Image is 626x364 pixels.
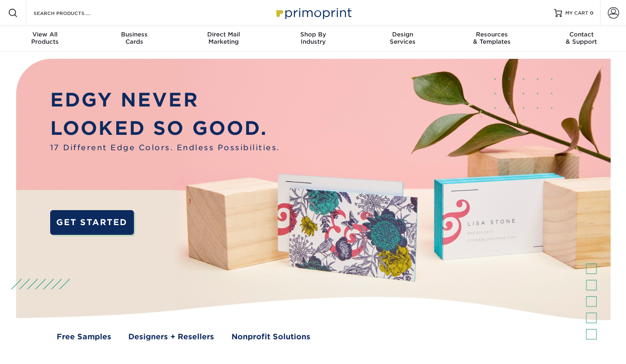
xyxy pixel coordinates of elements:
[268,26,358,52] a: Shop ByIndustry
[537,26,626,52] a: Contact& Support
[268,31,358,38] span: Shop By
[537,31,626,45] div: & Support
[89,26,179,52] a: BusinessCards
[358,26,447,52] a: DesignServices
[358,31,447,45] div: Services
[447,31,537,45] div: & Templates
[50,114,280,143] p: LOOKED SO GOOD.
[89,31,179,38] span: Business
[447,26,537,52] a: Resources& Templates
[358,31,447,38] span: Design
[128,331,214,343] a: Designers + Resellers
[447,31,537,38] span: Resources
[179,31,268,38] span: Direct Mail
[33,8,112,18] input: SEARCH PRODUCTS.....
[179,26,268,52] a: Direct MailMarketing
[537,31,626,38] span: Contact
[50,86,280,114] p: EDGY NEVER
[268,31,358,45] div: Industry
[273,4,354,21] img: Primoprint
[179,31,268,45] div: Marketing
[231,331,310,343] a: Nonprofit Solutions
[89,31,179,45] div: Cards
[50,142,280,153] span: 17 Different Edge Colors. Endless Possibilities.
[50,210,134,235] a: GET STARTED
[590,10,594,16] span: 0
[565,10,588,17] span: MY CART
[57,331,111,343] a: Free Samples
